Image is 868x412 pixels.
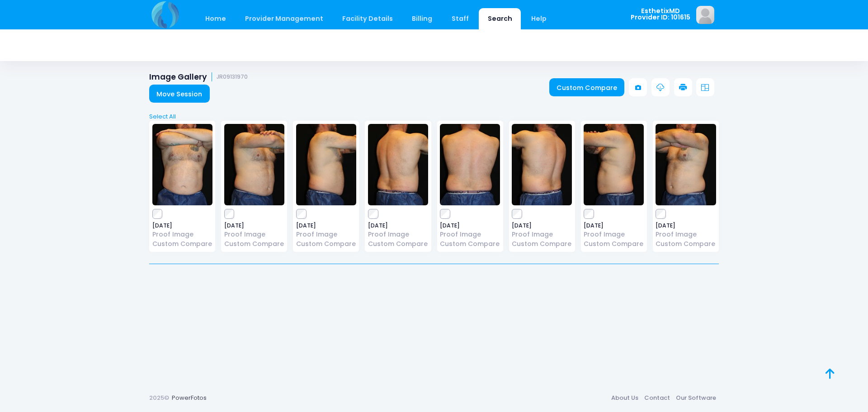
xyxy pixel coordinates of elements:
[368,239,428,249] a: Custom Compare
[149,85,210,103] a: Move Session
[512,124,572,205] img: image
[584,239,644,249] a: Custom Compare
[512,223,572,228] span: [DATE]
[368,124,428,205] img: image
[440,239,500,249] a: Custom Compare
[172,393,207,402] a: PowerFotos
[696,6,714,24] img: image
[224,124,284,205] img: image
[368,230,428,239] a: Proof Image
[656,230,716,239] a: Proof Image
[673,390,719,406] a: Our Software
[656,124,716,205] img: image
[631,8,690,21] span: EsthetixMD Provider ID: 101615
[152,239,212,249] a: Custom Compare
[296,223,356,228] span: [DATE]
[149,72,248,82] h1: Image Gallery
[479,8,521,29] a: Search
[368,223,428,228] span: [DATE]
[512,239,572,249] a: Custom Compare
[296,239,356,249] a: Custom Compare
[641,390,673,406] a: Contact
[608,390,641,406] a: About Us
[656,239,716,249] a: Custom Compare
[296,230,356,239] a: Proof Image
[403,8,441,29] a: Billing
[440,223,500,228] span: [DATE]
[224,230,284,239] a: Proof Image
[584,124,644,205] img: image
[523,8,556,29] a: Help
[584,230,644,239] a: Proof Image
[196,8,235,29] a: Home
[549,78,625,96] a: Custom Compare
[440,124,500,205] img: image
[656,223,716,228] span: [DATE]
[584,223,644,228] span: [DATE]
[440,230,500,239] a: Proof Image
[296,124,356,205] img: image
[152,223,212,228] span: [DATE]
[224,239,284,249] a: Custom Compare
[146,112,722,121] a: Select All
[152,230,212,239] a: Proof Image
[512,230,572,239] a: Proof Image
[443,8,477,29] a: Staff
[334,8,402,29] a: Facility Details
[224,223,284,228] span: [DATE]
[149,393,169,402] span: 2025©
[217,74,248,81] small: JR09131970
[152,124,212,205] img: image
[236,8,332,29] a: Provider Management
